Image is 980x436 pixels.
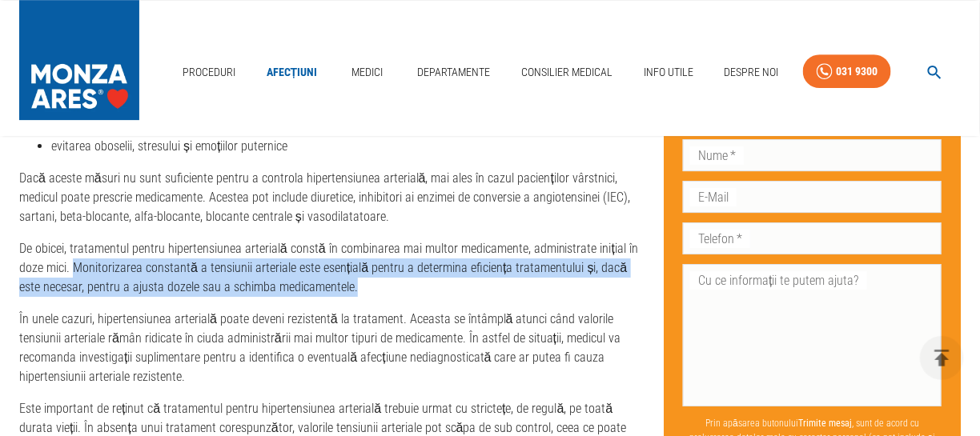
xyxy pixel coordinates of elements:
[718,56,785,89] a: Despre Noi
[412,56,497,89] a: Departamente
[836,62,878,82] div: 031 9300
[798,418,852,429] b: Trimite mesaj
[920,336,964,380] button: delete
[342,56,393,89] a: Medici
[51,137,638,156] li: evitarea oboselii, stresului și emoțiilor puternice
[260,56,324,89] a: Afecțiuni
[803,54,891,89] a: 031 9300
[19,310,638,386] p: În unele cazuri, hipertensiunea arterială poate deveni rezistentă la tratament. Aceasta se întâmp...
[176,56,242,89] a: Proceduri
[19,169,638,226] p: Dacă aceste măsuri nu sunt suficiente pentru a controla hipertensiunea arterială, mai ales în caz...
[19,239,638,297] p: De obicei, tratamentul pentru hipertensiunea arterială constă în combinarea mai multor medicament...
[515,56,619,89] a: Consilier Medical
[637,56,700,89] a: Info Utile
